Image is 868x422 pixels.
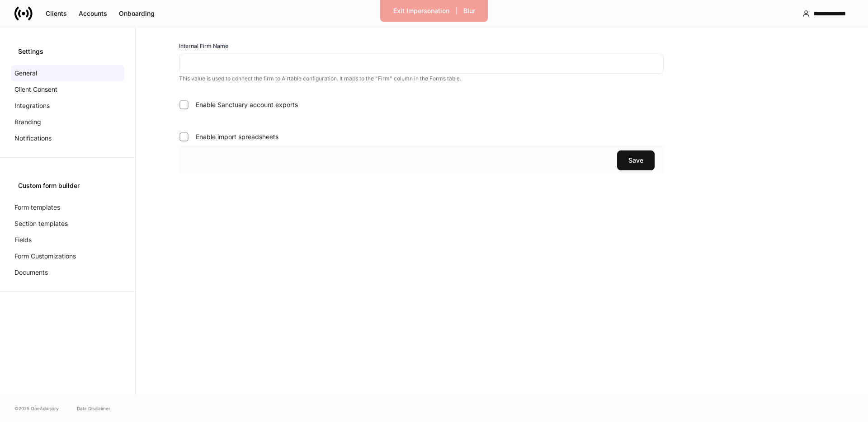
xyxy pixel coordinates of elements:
p: Branding [14,117,41,127]
button: Clients [40,6,73,21]
p: Form templates [14,203,60,212]
a: General [11,65,124,81]
p: Documents [14,268,48,277]
span: Enable import spreadsheets [196,132,278,141]
a: Form Customizations [11,248,124,264]
p: Integrations [14,101,50,110]
div: Accounts [79,10,107,17]
a: Notifications [11,130,124,146]
button: Onboarding [113,6,160,21]
div: Settings [18,47,117,56]
h6: Internal Firm Name [179,42,228,50]
button: Save [617,150,655,170]
span: Enable Sanctuary account exports [196,100,298,109]
div: Save [628,157,643,164]
a: Branding [11,114,124,130]
button: Accounts [73,6,113,21]
p: General [14,69,37,78]
button: Blur [458,4,481,18]
p: Notifications [14,134,52,143]
a: Fields [11,232,124,248]
p: Section templates [14,219,68,228]
div: Exit Impersonation [393,8,449,14]
a: Section templates [11,216,124,232]
button: Exit Impersonation [387,4,455,18]
a: Integrations [11,98,124,114]
p: Fields [14,235,32,244]
span: © 2025 OneAdvisory [14,405,59,412]
p: Form Customizations [14,252,76,261]
a: Client Consent [11,81,124,98]
a: Data Disclaimer [77,405,110,412]
a: Documents [11,264,124,281]
a: Form templates [11,199,124,216]
div: Custom form builder [18,181,117,190]
p: Client Consent [14,85,57,94]
div: Blur [463,8,475,14]
div: Clients [46,10,67,17]
p: This value is used to connect the firm to Airtable configuration. It maps to the "Firm" column in... [179,75,664,82]
div: Onboarding [119,10,155,17]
